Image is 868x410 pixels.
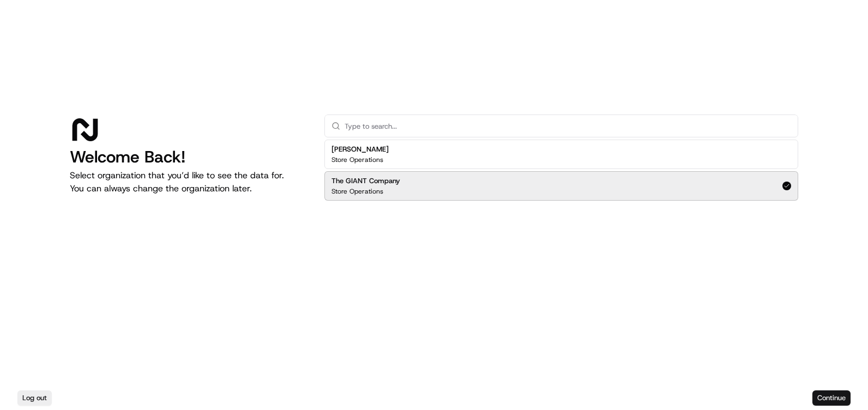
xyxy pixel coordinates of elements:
button: Continue [812,390,851,406]
input: Type to search... [345,115,791,137]
h2: The GIANT Company [331,176,400,186]
p: Store Operations [331,155,383,164]
p: Select organization that you’d like to see the data for. You can always change the organization l... [70,169,307,195]
p: Store Operations [331,187,383,196]
h2: [PERSON_NAME] [331,144,389,154]
div: Suggestions [324,137,798,203]
h1: Welcome Back! [70,147,307,167]
button: Log out [17,390,52,406]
